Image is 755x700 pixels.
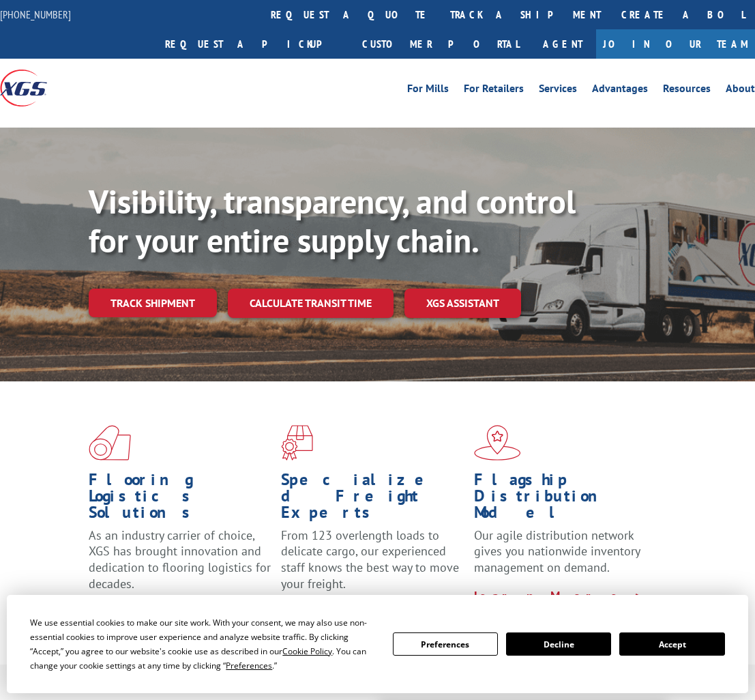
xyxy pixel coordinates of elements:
[7,595,748,693] div: Cookie Consent Prompt
[539,83,577,98] a: Services
[281,471,463,527] h1: Specialized Freight Experts
[352,29,529,59] a: Customer Portal
[663,83,711,98] a: Resources
[89,471,271,527] h1: Flooring Logistics Solutions
[407,83,449,98] a: For Mills
[619,632,724,656] button: Accept
[89,425,131,461] img: xgs-icon-total-supply-chain-intelligence-red
[592,83,648,98] a: Advantages
[474,527,640,576] span: Our agile distribution network gives you nationwide inventory management on demand.
[393,632,498,656] button: Preferences
[474,425,521,461] img: xgs-icon-flagship-distribution-model-red
[89,180,576,262] b: Visibility, transparency, and control for your entire supply chain.
[228,289,394,318] a: Calculate transit time
[226,660,272,671] span: Preferences
[155,29,352,59] a: Request a pickup
[474,588,644,604] a: Learn More >
[464,83,524,98] a: For Retailers
[726,83,755,98] a: About
[596,29,755,59] a: Join Our Team
[89,527,271,592] span: As an industry carrier of choice, XGS has brought innovation and dedication to flooring logistics...
[474,471,656,527] h1: Flagship Distribution Model
[281,527,463,604] p: From 123 overlength loads to delicate cargo, our experienced staff knows the best way to move you...
[404,289,521,318] a: XGS ASSISTANT
[89,289,217,317] a: Track shipment
[30,615,376,673] div: We use essential cookies to make our site work. With your consent, we may also use non-essential ...
[282,645,332,657] span: Cookie Policy
[506,632,611,656] button: Decline
[281,425,313,461] img: xgs-icon-focused-on-flooring-red
[529,29,596,59] a: Agent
